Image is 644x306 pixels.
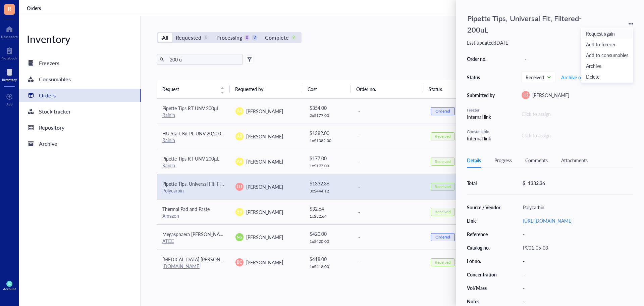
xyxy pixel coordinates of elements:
[310,138,347,143] div: 1 x $ 1382.00
[157,80,230,98] th: Request
[302,80,351,98] th: Cost
[528,180,545,186] div: 1332.36
[351,80,424,98] th: Order no.
[310,255,347,263] div: $ 418.00
[8,4,11,13] span: R
[1,24,18,39] a: Dashboard
[2,56,17,60] div: Notebook
[435,234,450,240] div: Ordered
[19,56,141,70] a: Freezers
[435,260,451,265] div: Received
[39,107,71,116] div: Stock tracker
[520,283,633,293] div: -
[246,259,283,266] span: [PERSON_NAME]
[467,129,497,135] div: Consumable
[176,33,201,42] div: Requested
[586,62,628,70] span: Archive
[230,80,303,98] th: Requested by
[310,129,347,137] div: $ 1382.00
[523,180,525,186] div: $
[216,33,242,42] div: Processing
[523,92,528,98] span: LD
[39,58,59,68] div: Freezers
[352,124,425,149] td: -
[1,35,18,39] div: Dashboard
[19,89,141,102] a: Orders
[246,133,283,140] span: [PERSON_NAME]
[246,209,283,215] span: [PERSON_NAME]
[586,30,628,37] span: Request again
[310,155,347,162] div: $ 177.00
[467,40,633,46] div: Last updated: [DATE]
[467,92,497,98] div: Submitted by
[310,104,347,112] div: $ 354.00
[310,214,347,219] div: 1 x $ 32.64
[358,158,420,165] div: -
[310,205,347,212] div: $ 32.64
[522,132,633,139] div: Click to assign
[526,74,550,80] span: Received
[162,130,235,137] span: HU Start Kit PL-UNV 20,200,1000u
[435,134,451,139] div: Received
[237,209,242,215] span: SK
[162,180,248,187] span: Pipette Tips, Universal Fit, Filtered- 200uL
[19,137,141,150] a: Archive
[237,184,242,190] span: LD
[244,35,250,41] div: 0
[3,287,16,291] div: Account
[586,41,628,48] span: Add to freezer
[586,51,628,59] span: Add to consumables
[523,217,573,224] a: [URL][DOMAIN_NAME]
[162,85,216,93] span: Request
[467,231,501,237] div: Reference
[265,33,288,42] div: Complete
[162,137,175,143] a: Rainin
[246,183,283,190] span: [PERSON_NAME]
[352,99,425,124] td: -
[358,133,420,140] div: -
[467,204,501,210] div: Source / Vendor
[291,35,297,41] div: 9
[358,107,420,115] div: -
[19,32,141,46] div: Inventory
[352,224,425,250] td: -
[520,297,633,306] div: -
[520,256,633,266] div: -
[520,229,633,239] div: -
[162,263,201,269] a: [DOMAIN_NAME]
[352,199,425,224] td: -
[252,35,258,41] div: 2
[237,108,242,114] span: AR
[358,233,420,241] div: -
[467,135,497,142] div: Internal link
[310,113,347,118] div: 2 x $ 177.00
[467,218,501,224] div: Link
[532,92,569,98] span: [PERSON_NAME]
[520,203,633,212] div: Polycarbin
[19,105,141,118] a: Stock tracker
[464,11,605,37] div: Pipette Tips, Universal Fit, Filtered- 200uL
[522,54,633,63] div: -
[467,74,497,80] div: Status
[352,250,425,275] td: -
[310,180,347,187] div: $ 1332.36
[561,72,590,83] button: Archive order
[358,183,420,190] div: -
[246,158,283,165] span: [PERSON_NAME]
[467,298,501,304] div: Notes
[520,243,633,252] div: PC01-05-03
[467,180,501,186] div: Total
[467,285,501,291] div: Vol/Mass
[352,174,425,199] td: -
[39,91,56,100] div: Orders
[27,5,42,11] a: Orders
[467,107,497,113] div: Freezer
[39,75,71,84] div: Consumables
[522,110,633,118] div: Click to assign
[310,163,347,169] div: 1 x $ 177.00
[435,108,450,114] div: Ordered
[520,270,633,279] div: -
[467,271,501,277] div: Concentration
[358,259,420,266] div: -
[162,206,210,212] span: Thermal Pad and Paste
